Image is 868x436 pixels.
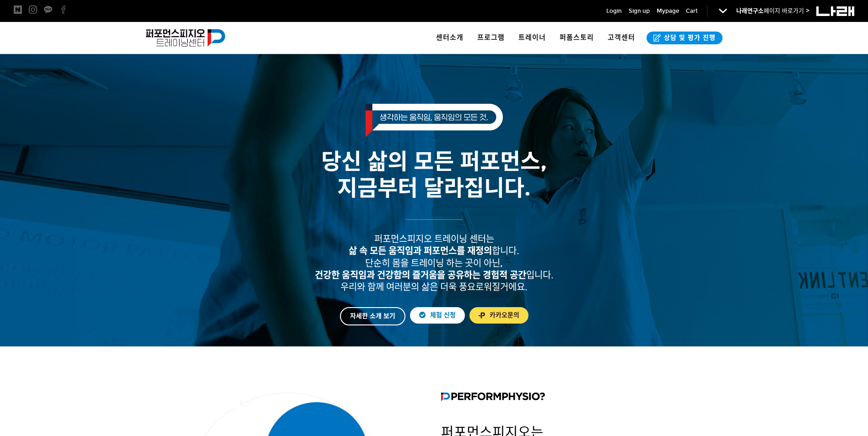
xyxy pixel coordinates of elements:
a: Cart [686,6,698,16]
span: 상담 및 평가 진행 [661,33,716,43]
strong: 삶 속 모든 움직임과 퍼포먼스를 재정의 [349,245,492,256]
span: 당신 삶의 모든 퍼포먼스, 지금부터 달라집니다. [321,148,547,202]
a: 트레이너 [512,22,553,54]
span: 고객센터 [608,33,635,42]
a: 나래연구소페이지 바로가기 > [736,7,809,15]
img: 생각하는 움직임, 움직임의 모든 것. [366,104,503,137]
span: 합니다. [349,245,519,256]
a: 고객센터 [601,22,642,54]
a: 자세한 소개 보기 [340,307,405,325]
a: 퍼폼스토리 [553,22,601,54]
span: 입니다. [315,270,554,281]
span: 센터소개 [436,33,464,42]
a: 프로그램 [470,22,512,54]
span: 퍼포먼스피지오 트레이닝 센터는 [374,234,494,245]
a: 센터소개 [429,22,470,54]
a: Sign up [629,6,650,16]
a: 상담 및 평가 진행 [647,32,722,44]
a: 체험 신청 [410,307,465,324]
strong: 나래연구소 [736,7,764,15]
img: 퍼포먼스피지오란? [441,393,545,401]
span: 퍼폼스토리 [560,33,594,42]
span: 단순히 몸을 트레이닝 하는 곳이 아닌, [365,258,503,269]
a: Login [606,6,622,16]
a: 카카오문의 [469,307,528,324]
span: 트레이너 [518,33,546,42]
span: 우리와 함께 여러분의 삶은 더욱 풍요로워질거에요. [340,282,528,292]
a: Mypage [657,6,679,16]
span: 프로그램 [477,33,505,42]
strong: 건강한 움직임과 건강함의 즐거움을 공유하는 경험적 공간 [315,270,526,281]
